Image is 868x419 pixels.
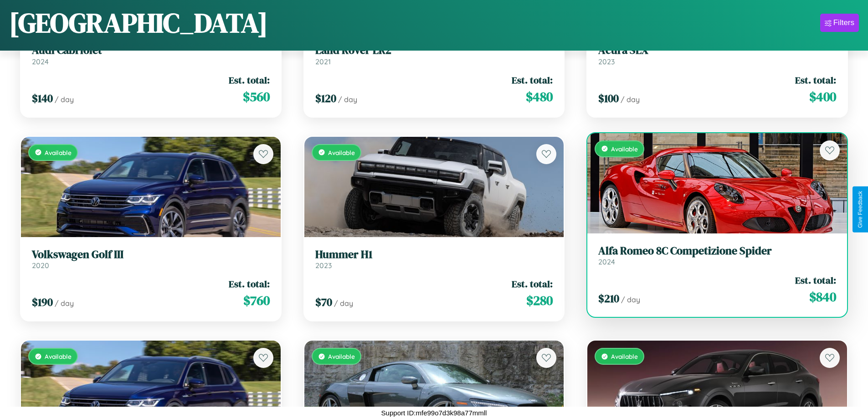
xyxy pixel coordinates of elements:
h3: Hummer H1 [315,248,553,261]
span: 2023 [315,261,332,270]
span: Available [611,145,638,153]
span: 2021 [315,57,331,66]
a: Hummer H12023 [315,248,553,270]
span: / day [621,95,640,104]
a: Volkswagen Golf III2020 [32,248,270,270]
span: / day [334,299,353,308]
span: Available [611,352,638,360]
span: Est. total: [229,73,270,87]
span: $ 840 [809,288,836,306]
span: $ 190 [32,295,53,310]
div: Filters [833,18,854,27]
span: $ 120 [315,91,336,106]
span: 2024 [32,57,49,66]
span: 2024 [598,257,615,266]
span: $ 70 [315,295,332,310]
span: Est. total: [795,73,836,87]
span: $ 280 [526,291,553,310]
h3: Alfa Romeo 8C Competizione Spider [598,244,836,258]
span: Est. total: [512,73,553,87]
h1: [GEOGRAPHIC_DATA] [9,4,268,41]
span: 2020 [32,261,49,270]
p: Support ID: mfe99o7d3k98a77mmll [381,407,487,419]
span: / day [338,95,357,104]
span: / day [621,295,640,304]
span: $ 400 [809,88,836,106]
span: $ 560 [243,88,270,106]
button: Filters [820,14,859,32]
a: Alfa Romeo 8C Competizione Spider2024 [598,244,836,267]
a: Land Rover LR22021 [315,44,553,66]
h3: Acura SLX [598,44,836,57]
span: / day [55,299,74,308]
span: Est. total: [795,274,836,287]
h3: Audi Cabriolet [32,44,270,57]
span: $ 140 [32,91,53,106]
span: Available [328,149,355,156]
div: Give Feedback [857,191,863,228]
span: $ 480 [526,88,553,106]
span: $ 210 [598,291,619,306]
span: Available [328,352,355,360]
span: / day [55,95,74,104]
h3: Volkswagen Golf III [32,248,270,261]
span: Available [45,149,72,156]
span: 2023 [598,57,615,66]
h3: Land Rover LR2 [315,44,553,57]
span: Est. total: [512,277,553,290]
a: Audi Cabriolet2024 [32,44,270,66]
a: Acura SLX2023 [598,44,836,66]
span: Available [45,352,72,360]
span: $ 100 [598,91,619,106]
span: $ 760 [243,291,270,310]
span: Est. total: [229,277,270,290]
